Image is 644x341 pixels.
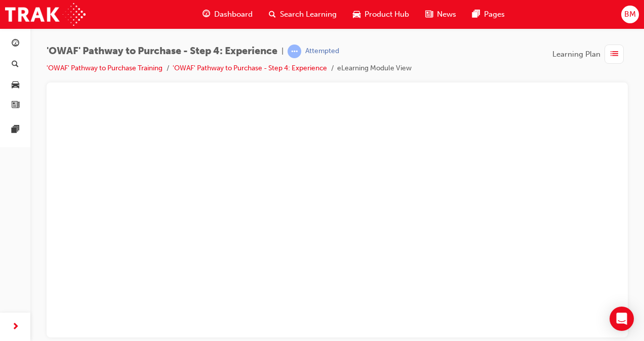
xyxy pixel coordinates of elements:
li: eLearning Module View [337,63,412,74]
span: car-icon [12,80,19,90]
span: pages-icon [12,125,19,135]
span: search-icon [12,60,19,69]
span: car-icon [353,8,360,21]
span: Learning Plan [552,49,600,60]
span: 'OWAF' Pathway to Purchase - Step 4: Experience [47,46,277,57]
span: search-icon [269,8,276,21]
span: Product Hub [365,9,409,20]
button: BM [621,6,639,23]
a: 'OWAF' Pathway to Purchase - Step 4: Experience [173,64,327,72]
a: car-iconProduct Hub [345,4,417,25]
span: Search Learning [280,9,337,20]
span: guage-icon [203,8,210,21]
a: search-iconSearch Learning [261,4,345,25]
span: guage-icon [12,39,19,49]
span: Dashboard [214,9,253,20]
span: BM [624,9,636,20]
a: pages-iconPages [464,4,513,25]
span: news-icon [12,101,19,110]
a: news-iconNews [417,4,464,25]
img: Trak [5,3,86,26]
div: Open Intercom Messenger [610,307,634,331]
div: Attempted [305,47,339,56]
span: Pages [484,9,505,20]
a: 'OWAF' Pathway to Purchase Training [47,64,163,72]
span: News [437,9,456,20]
a: guage-iconDashboard [194,4,261,25]
span: pages-icon [472,8,480,21]
span: | [281,46,284,57]
span: next-icon [12,321,19,333]
span: news-icon [425,8,433,21]
span: learningRecordVerb_ATTEMPT-icon [288,45,301,58]
span: list-icon [611,48,618,61]
button: Learning Plan [552,45,628,64]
